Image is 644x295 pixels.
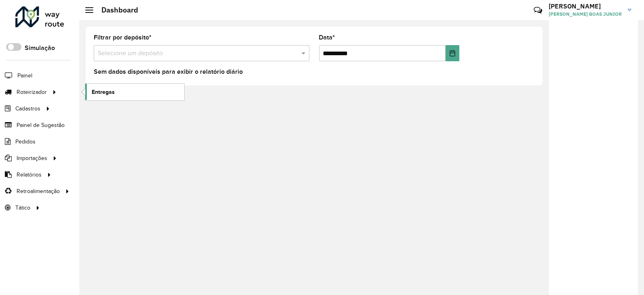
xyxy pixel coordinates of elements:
span: Relatórios [17,170,42,179]
label: Filtrar por depósito [94,33,152,42]
span: Pedidos [15,137,36,146]
h3: [PERSON_NAME] [549,2,622,10]
label: Data [319,33,335,42]
span: [PERSON_NAME] BOAS JUNIOR [549,10,622,18]
span: Importações [17,154,47,162]
span: Entregas [92,88,115,96]
h2: Dashboard [93,6,138,15]
button: Choose Date [446,45,459,61]
label: Sem dados disponíveis para exibir o relatório diário [94,67,243,77]
span: Painel [17,71,32,80]
a: Entregas [85,84,184,100]
span: Retroalimentação [17,187,60,195]
span: Cadastros [15,104,40,113]
span: Tático [15,204,30,212]
span: Painel de Sugestão [17,121,65,129]
a: Contato Rápido [529,2,547,19]
span: Roteirizador [17,88,47,96]
label: Simulação [25,43,55,53]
